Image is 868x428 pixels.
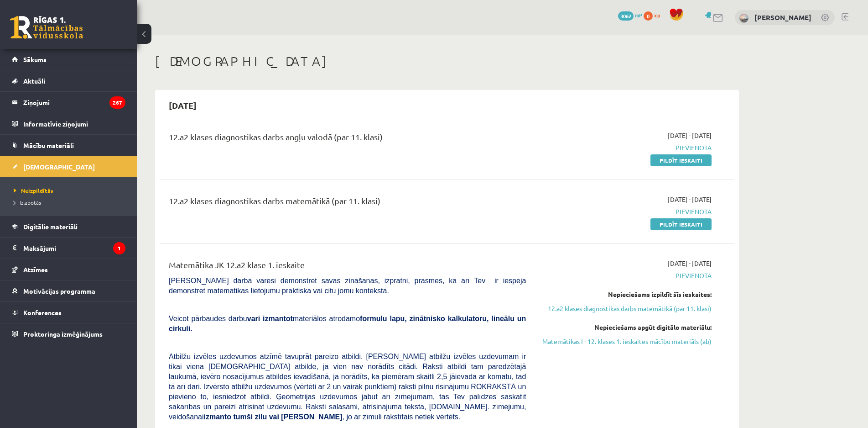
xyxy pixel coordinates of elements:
b: vari izmantot [247,315,293,322]
span: Atbilžu izvēles uzdevumos atzīmē tavuprāt pareizo atbildi. [PERSON_NAME] atbilžu izvēles uzdevuma... [169,353,526,421]
a: Ziņojumi267 [12,92,125,113]
legend: Informatīvie ziņojumi [23,113,125,134]
a: Proktoringa izmēģinājums [12,323,125,344]
a: Aktuāli [12,70,125,91]
i: 267 [109,96,125,109]
a: Pildīt ieskaiti [650,154,712,166]
a: Neizpildītās [14,186,128,195]
span: [DATE] - [DATE] [668,195,712,204]
span: [DATE] - [DATE] [668,131,712,140]
span: Digitālie materiāli [23,222,78,231]
a: 3062 mP [618,11,642,19]
b: formulu lapu, zinātnisko kalkulatoru, lineālu un cirkuli. [169,315,526,333]
span: Pievienota [540,271,712,280]
span: [DEMOGRAPHIC_DATA] [23,163,95,171]
div: Matemātika JK 12.a2 klase 1. ieskaite [169,259,526,275]
span: Aktuāli [23,77,45,85]
a: Pildīt ieskaiti [650,218,712,230]
div: 12.a2 klases diagnostikas darbs matemātikā (par 11. klasi) [169,195,526,211]
a: Digitālie materiāli [12,216,125,237]
span: Proktoringa izmēģinājums [23,330,103,338]
span: Konferences [23,308,62,317]
span: Neizpildītās [14,187,53,194]
a: 0 xp [644,11,665,19]
legend: Maksājumi [23,238,125,259]
span: Izlabotās [14,199,41,206]
span: Pievienota [540,207,712,217]
b: tumši zilu vai [PERSON_NAME] [233,413,342,421]
a: 12.a2 klases diagnostikas darbs matemātikā (par 11. klasi) [540,304,712,313]
span: Pievienota [540,143,712,153]
span: xp [654,11,660,19]
a: Mācību materiāli [12,135,125,156]
a: Motivācijas programma [12,280,125,301]
a: [PERSON_NAME] [754,13,811,22]
span: Mācību materiāli [23,141,74,149]
span: Motivācijas programma [23,287,95,295]
h2: [DATE] [160,95,206,116]
a: Sākums [12,49,125,70]
legend: Ziņojumi [23,92,125,113]
div: 12.a2 klases diagnostikas darbs angļu valodā (par 11. klasi) [169,131,526,148]
span: 0 [644,11,653,21]
span: [PERSON_NAME] darbā varēsi demonstrēt savas zināšanas, izpratni, prasmes, kā arī Tev ir iespēja d... [169,277,526,295]
a: Matemātikas I - 12. klases 1. ieskaites mācību materiāls (ab) [540,337,712,346]
a: Konferences [12,302,125,323]
span: 3062 [618,11,634,21]
img: Ieva Skadiņa [739,14,748,23]
a: Izlabotās [14,198,128,206]
span: mP [635,11,642,19]
i: 1 [113,242,125,254]
span: Veicot pārbaudes darbu materiālos atrodamo [169,315,526,333]
span: [DATE] - [DATE] [668,259,712,268]
a: Atzīmes [12,259,125,280]
span: Sākums [23,55,47,63]
a: Maksājumi1 [12,238,125,259]
h1: [DEMOGRAPHIC_DATA] [155,53,739,69]
span: Atzīmes [23,265,48,274]
b: izmanto [204,413,231,421]
a: [DEMOGRAPHIC_DATA] [12,156,125,177]
div: Nepieciešams apgūt digitālo materiālu: [540,322,712,332]
a: Informatīvie ziņojumi [12,113,125,134]
a: Rīgas 1. Tālmācības vidusskola [10,16,83,39]
div: Nepieciešams izpildīt šīs ieskaites: [540,290,712,299]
